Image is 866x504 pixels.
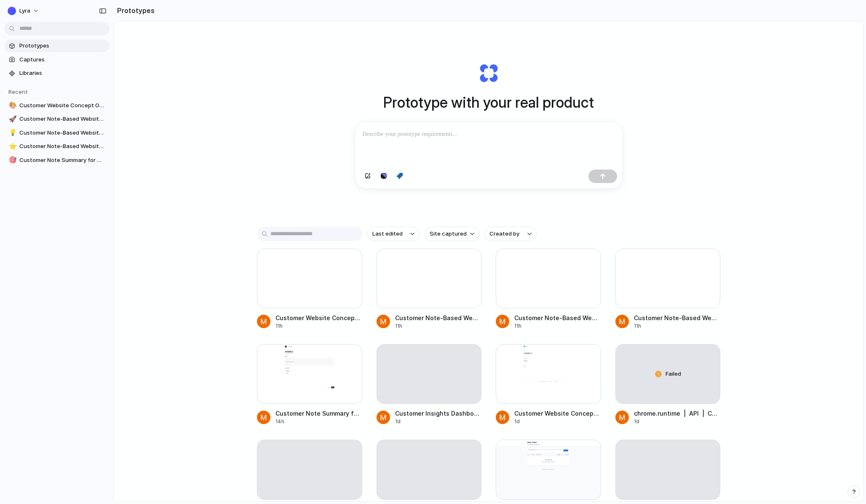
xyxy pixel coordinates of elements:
[425,227,479,241] button: Site captured
[377,344,482,425] a: Customer Insights Dashboard1d
[514,409,601,418] div: Customer Website Concept Draft
[514,322,601,330] div: 11h
[275,322,362,330] div: 11h
[615,344,721,425] a: Failedchrome.runtime | API | Chrome for Developers1d
[4,4,43,18] button: Lyra
[19,115,106,123] span: Customer Note-Based Website Concept
[9,101,15,110] div: 🎨
[395,418,482,425] div: 1d
[19,129,106,137] span: Customer Note-Based Website Blueprint
[4,99,110,112] a: 🎨Customer Website Concept Overview
[19,7,30,15] span: Lyra
[19,156,106,164] span: Customer Note Summary for Website Development
[257,344,362,425] a: Customer Note Summary for Website DevelopmentCustomer Note Summary for Website Development14h
[8,156,16,164] button: 🎯
[383,91,594,114] h1: Prototype with your real product
[377,249,482,330] a: Customer Note-Based Website ConceptCustomer Note-Based Website Concept11h
[514,418,601,425] div: 1d
[9,155,15,165] div: 🎯
[634,418,721,425] div: 1d
[9,142,15,151] div: ⭐
[9,114,15,124] div: 🚀
[4,113,110,125] a: 🚀Customer Note-Based Website Concept
[8,142,16,151] button: ⭐
[634,313,721,322] div: Customer Note-Based Website Draft
[395,409,482,418] div: Customer Insights Dashboard
[8,101,16,110] button: 🎨
[367,227,420,241] button: Last edited
[19,69,106,77] span: Libraries
[4,40,110,52] a: Prototypes
[9,128,15,138] div: 💡
[615,249,721,330] a: Customer Note-Based Website DraftCustomer Note-Based Website Draft11h
[372,230,403,238] span: Last edited
[19,101,106,110] span: Customer Website Concept Overview
[19,56,106,64] span: Captures
[395,322,482,330] div: 11h
[275,409,362,418] div: Customer Note Summary for Website Development
[275,313,362,322] div: Customer Website Concept Overview
[4,127,110,139] a: 💡Customer Note-Based Website Blueprint
[395,313,482,322] div: Customer Note-Based Website Concept
[4,53,110,66] a: Captures
[114,5,155,16] h2: Prototypes
[8,129,16,137] button: 💡
[634,322,721,330] div: 11h
[496,249,601,330] a: Customer Note-Based Website BlueprintCustomer Note-Based Website Blueprint11h
[666,370,681,378] span: Failed
[257,249,362,330] a: Customer Website Concept OverviewCustomer Website Concept Overview11h
[430,230,467,238] span: Site captured
[489,230,519,238] span: Created by
[19,42,106,50] span: Prototypes
[4,154,110,167] a: 🎯Customer Note Summary for Website Development
[8,88,28,95] span: Recent
[19,142,106,151] span: Customer Note-Based Website Draft
[514,313,601,322] div: Customer Note-Based Website Blueprint
[4,140,110,153] a: ⭐Customer Note-Based Website Draft
[8,115,16,123] button: 🚀
[484,227,537,241] button: Created by
[634,409,721,418] div: chrome.runtime | API | Chrome for Developers
[496,344,601,425] a: Customer Website Concept DraftCustomer Website Concept Draft1d
[4,67,110,80] a: Libraries
[275,418,362,425] div: 14h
